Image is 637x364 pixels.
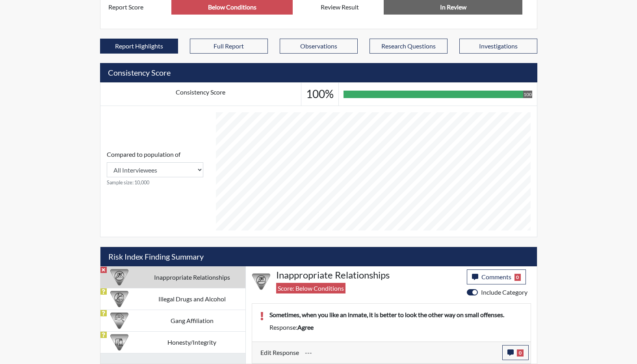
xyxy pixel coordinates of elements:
[139,310,245,331] td: Gang Affiliation
[467,269,526,284] button: Comments0
[252,273,270,291] img: CATEGORY%20ICON-14.139f8ef7.png
[100,247,537,266] h5: Risk Index Finding Summary
[370,39,448,54] button: Research Questions
[260,345,299,360] label: Edit Response
[110,268,128,286] img: CATEGORY%20ICON-14.139f8ef7.png
[107,150,180,159] label: Compared to population of
[107,179,203,186] small: Sample size: 10,000
[100,39,178,54] button: Report Highlights
[110,312,128,330] img: CATEGORY%20ICON-02.2c5dd649.png
[139,266,245,288] td: Inappropriate Relationships
[190,39,268,54] button: Full Report
[459,39,537,54] button: Investigations
[481,273,511,280] span: Comments
[280,39,358,54] button: Observations
[523,91,532,98] div: 100
[481,288,527,297] label: Include Category
[276,269,461,281] h4: Inappropriate Relationships
[110,290,128,308] img: CATEGORY%20ICON-12.0f6f1024.png
[306,87,334,101] h3: 100%
[297,323,314,331] span: agree
[100,83,301,106] td: Consistency Score
[514,274,521,281] span: 0
[110,333,128,351] img: CATEGORY%20ICON-11.a5f294f4.png
[299,345,502,360] div: Update the test taker's response, the change might impact the score
[264,323,529,332] div: Response:
[139,288,245,310] td: Illegal Drugs and Alcohol
[276,283,345,293] span: Score: Below Conditions
[139,331,245,353] td: Honesty/Integrity
[269,310,523,319] p: Sometimes, when you like an inmate, it is better to look the other way on small offenses.
[100,63,537,82] h5: Consistency Score
[107,150,203,186] div: Consistency Score comparison among population
[502,345,529,360] button: 0
[517,349,524,357] span: 0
